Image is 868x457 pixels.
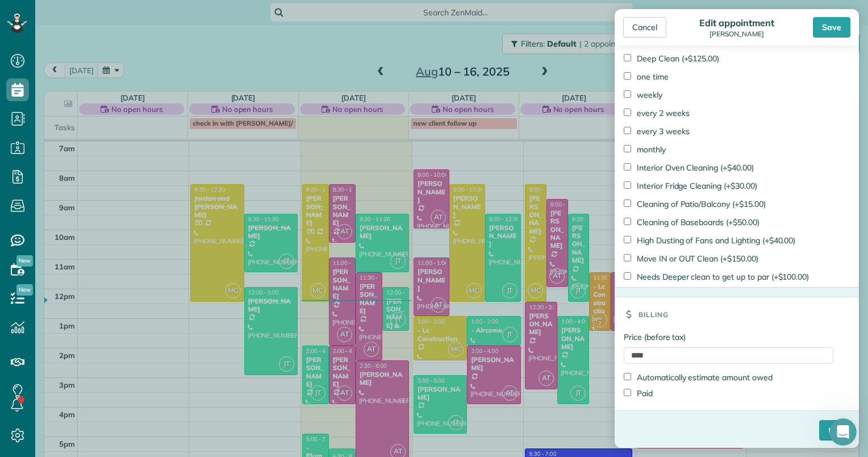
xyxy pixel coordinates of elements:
[624,200,631,207] input: Cleaning of Patio/Balcony (+$15.00)
[624,253,758,264] label: Move IN or OUT Clean (+$150.00)
[16,255,33,267] span: New
[624,388,653,399] label: Paid
[624,331,833,343] label: Price (before tax)
[696,17,777,28] div: Edit appointment
[624,90,631,98] input: weekly
[624,127,631,134] input: every 3 weeks
[624,53,719,64] label: Deep Clean (+$125.00)
[624,71,669,82] label: one time
[624,217,759,228] label: Cleaning of Baseboards (+$50.00)
[829,418,857,446] iframe: Intercom live chat
[624,144,666,155] label: monthly
[624,198,766,210] label: Cleaning of Patio/Balcony (+$15.00)
[624,235,795,246] label: High Dusting of Fans and Lighting (+$40.00)
[624,163,631,171] input: Interior Oven Cleaning (+$40.00)
[624,236,631,243] input: High Dusting of Fans and Lighting (+$40.00)
[624,145,631,152] input: monthly
[16,284,33,296] span: New
[624,254,631,261] input: Move IN or OUT Clean (+$150.00)
[624,272,631,280] input: Needs Deeper clean to get up to par (+$100.00)
[624,109,631,116] input: every 2 weeks
[624,373,631,380] input: Automatically estimate amount owed
[624,107,690,119] label: every 2 weeks
[813,17,850,38] div: Save
[623,17,666,38] div: Cancel
[624,271,809,282] label: Needs Deeper clean to get up to par (+$100.00)
[624,389,631,396] input: Paid
[624,181,631,189] input: Interior Fridge Cleaning (+$30.00)
[624,372,773,383] label: Automatically estimate amount owed
[696,30,777,38] div: [PERSON_NAME]
[624,162,754,173] label: Interior Oven Cleaning (+$40.00)
[639,297,669,331] h3: Billing
[624,72,631,80] input: one time
[624,54,631,61] input: Deep Clean (+$125.00)
[624,126,690,137] label: every 3 weeks
[624,89,662,101] label: weekly
[624,218,631,225] input: Cleaning of Baseboards (+$50.00)
[624,180,757,192] label: Interior Fridge Cleaning (+$30.00)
